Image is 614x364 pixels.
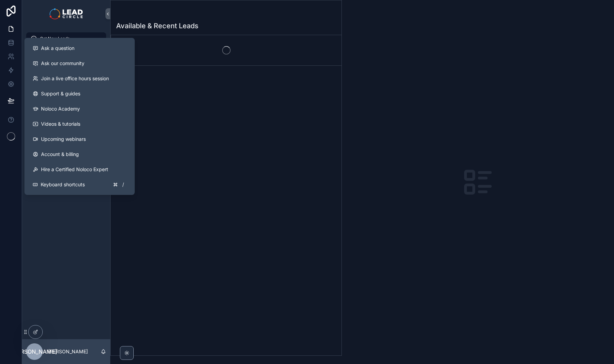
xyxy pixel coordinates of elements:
a: Ask our community [27,56,132,71]
a: Get New Leads [26,32,106,45]
span: Upcoming webinars [41,136,86,143]
a: Videos & tutorials [27,116,132,132]
button: Ask a question [27,41,132,56]
span: Ask our community [41,60,84,67]
a: Support & guides [27,86,132,101]
button: Hire a Certified Noloco Expert [27,162,132,177]
span: Hire a Certified Noloco Expert [41,166,108,173]
span: Get New Leads [40,36,70,41]
span: Ask a question [41,45,74,52]
a: Join a live office hours session [27,71,132,86]
span: Keyboard shortcuts [41,181,85,188]
span: [PERSON_NAME] [12,347,57,356]
span: Support & guides [41,90,80,97]
img: App logo [50,8,82,19]
span: Account & billing [41,151,79,158]
span: Noloco Academy [41,105,80,112]
span: / [120,182,126,187]
a: Noloco Academy [27,101,132,116]
span: Join a live office hours session [41,75,109,82]
a: Account & billing [27,147,132,162]
p: [PERSON_NAME] [48,348,88,355]
span: Videos & tutorials [41,121,80,127]
div: scrollable content [22,28,110,136]
h1: Available & Recent Leads [116,21,198,31]
button: Keyboard shortcuts/ [27,177,132,192]
a: Upcoming webinars [27,132,132,147]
